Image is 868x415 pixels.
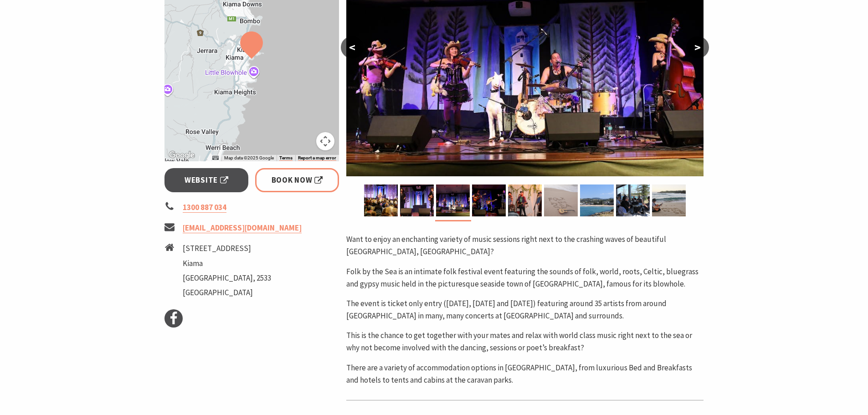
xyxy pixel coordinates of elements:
a: Terms [279,155,293,161]
a: [EMAIL_ADDRESS][DOMAIN_NAME] [183,223,302,233]
li: [STREET_ADDRESS] [183,242,271,255]
img: Showground Pavilion [472,184,506,216]
span: Book Now [272,174,323,186]
img: KIAMA FOLK by the SEA [652,184,686,216]
img: Showground Pavilion [508,184,542,216]
img: Showground Pavilion [400,184,434,216]
a: Open this area in Google Maps (opens a new window) [167,149,197,161]
a: Book Now [255,168,339,192]
button: Keyboard shortcuts [212,155,219,161]
p: This is the chance to get together with your mates and relax with world class music right next to... [346,329,704,354]
img: Showground Pavilion [436,184,470,216]
p: There are a variety of accommodation options in [GEOGRAPHIC_DATA], from luxurious Bed and Breakfa... [346,362,704,386]
button: < [341,36,364,58]
img: Folk by the Sea - Showground Pavilion [364,184,398,216]
img: KIAMA FOLK by the SEA [580,184,614,216]
li: Kiama [183,257,271,270]
button: Map camera controls [316,132,334,150]
span: Website [185,174,228,186]
img: KIAMA FOLK by the SEA [544,184,578,216]
img: Google [167,149,197,161]
p: Folk by the Sea is an intimate folk festival event featuring the sounds of folk, world, roots, Ce... [346,266,704,290]
li: [GEOGRAPHIC_DATA] [183,287,271,299]
a: 1300 887 034 [183,202,226,213]
a: Website [164,168,249,192]
a: Report a map error [298,155,336,161]
span: Map data ©2025 Google [224,155,274,160]
button: > [686,36,709,58]
p: Want to enjoy an enchanting variety of music sessions right next to the crashing waves of beautif... [346,233,704,258]
img: KIAMA FOLK by the SEA [616,184,650,216]
p: The event is ticket only entry ([DATE], [DATE] and [DATE]) featuring around 35 artists from aroun... [346,297,704,322]
li: [GEOGRAPHIC_DATA], 2533 [183,272,271,284]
